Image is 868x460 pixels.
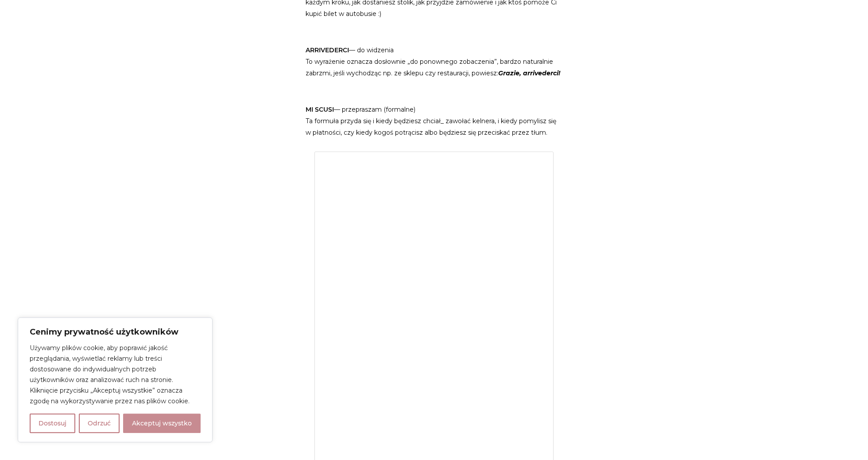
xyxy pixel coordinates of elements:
[306,105,334,113] strong: MI SCUSI
[30,343,201,406] p: Używamy plików cookie, aby poprawić jakość przeglądania, wyświetlać reklamy lub treści dostosowan...
[306,33,562,79] p: — do widzenia To wyrażenie oznacza dosłownie „do ponownego zobaczenia”, bardzo naturalnie zabrzmi...
[306,46,349,54] strong: ARRIVEDERCI
[30,413,75,433] button: Dostosuj
[79,413,120,433] button: Odrzuć
[30,327,201,337] p: Cenimy prywatność użytkowników
[306,92,562,138] p: — przepraszam (formalne) Ta formuła przyda się i kiedy będziesz chciał_ zawołać kelnera, i kiedy ...
[123,413,201,433] button: Akceptuj wszystko
[498,69,560,77] em: Grazie, arrivederci!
